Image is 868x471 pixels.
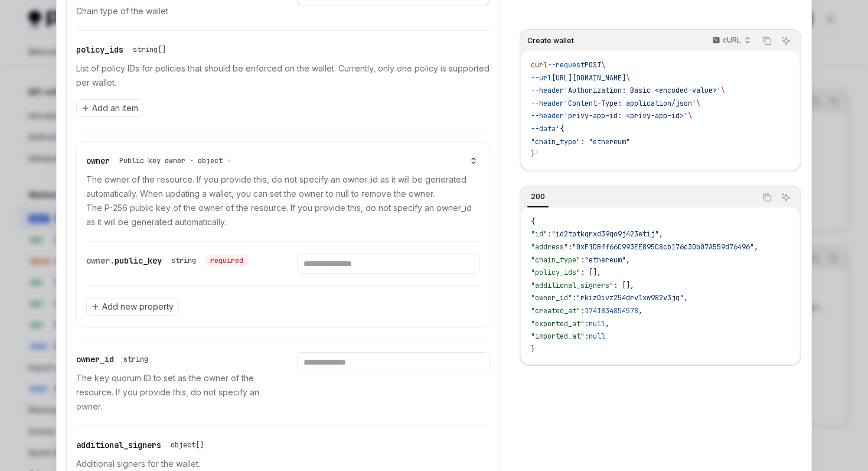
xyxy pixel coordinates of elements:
span: 1741834854578 [585,306,638,316]
button: Public key owner · object [119,155,232,167]
span: curl [531,60,547,70]
span: "address" [531,242,568,252]
span: "created_at" [531,306,580,316]
span: "ethereum" [585,255,626,265]
span: \ [696,99,700,108]
span: 'Content-Type: application/json' [564,99,696,108]
p: cURL [723,35,741,45]
span: "additional_signers" [531,281,614,290]
span: --header [531,111,564,121]
span: "chain_type" [531,255,580,265]
span: "id2tptkqrxd39qo9j423etij" [552,229,659,239]
span: Public key owner · object [119,156,223,165]
span: 'Authorization: Basic <encoded-value>' [564,86,721,95]
span: , [638,306,642,316]
button: show 1 property [467,157,480,165]
span: "0xF1DBff66C993EE895C8cb176c30b07A559d76496" [572,242,754,252]
span: : [585,332,589,341]
span: --request [547,60,585,70]
span: --url [531,73,552,83]
span: : [580,306,585,316]
span: \ [601,60,605,70]
input: Enter owner_id [297,352,490,372]
div: required [205,255,248,267]
span: \ [721,86,725,95]
p: The owner of the resource. If you provide this, do not specify an owner_id as it will be generate... [86,173,480,229]
div: policy_ids [76,43,171,57]
span: policy_ids [76,44,123,55]
span: : [], [614,281,634,290]
div: owner [86,154,237,168]
span: } [531,345,535,354]
span: "policy_ids" [531,268,580,277]
div: owner_id [76,352,153,366]
span: : [585,319,589,329]
span: Create wallet [527,36,574,46]
span: --data [531,124,556,134]
span: : [572,293,576,303]
span: \ [626,73,630,83]
span: : [547,229,552,239]
button: Ask AI [778,33,794,48]
span: "exported_at" [531,319,585,329]
p: Chain type of the wallet [76,4,269,18]
div: additional_signers [76,438,208,452]
span: --header [531,86,564,95]
span: public_key [115,255,162,266]
span: '{ [556,124,564,134]
span: [URL][DOMAIN_NAME] [552,73,626,83]
span: : [580,255,585,265]
button: Ask AI [778,190,794,205]
button: Add new property [86,298,179,316]
span: , [605,319,609,329]
span: "rkiz0ivz254drv1xw982v3jq" [576,293,684,303]
span: , [659,229,663,239]
span: owner [86,155,110,166]
span: , [754,242,758,252]
button: Copy the contents from the code block [759,33,775,48]
button: Copy the contents from the code block [759,190,775,205]
p: The key quorum ID to set as the owner of the resource. If you provide this, do not specify an owner. [76,371,269,414]
span: additional_signers [76,440,161,450]
input: Enter public_key [297,254,479,274]
span: POST [585,60,601,70]
span: , [626,255,630,265]
div: owner.public_key [86,254,248,268]
span: }' [531,150,539,159]
p: Additional signers for the wallet. [76,457,490,471]
span: "id" [531,229,547,239]
button: Add an item [76,99,143,117]
button: cURL [706,31,756,51]
span: 'privy-app-id: <privy-app-id>' [564,111,688,121]
span: : [568,242,572,252]
span: null [589,319,605,329]
span: "chain_type": "ethereum" [531,137,630,147]
span: { [531,217,535,226]
span: : [], [580,268,601,277]
span: Add an item [92,102,138,114]
span: null [589,332,605,341]
p: List of policy IDs for policies that should be enforced on the wallet. Currently, only one policy... [76,61,490,90]
span: Add new property [102,301,174,313]
span: --header [531,99,564,108]
span: , [684,293,688,303]
div: 200 [527,190,549,204]
span: owner. [86,255,115,266]
span: "owner_id" [531,293,572,303]
span: owner_id [76,354,114,365]
span: \ [688,111,692,121]
span: "imported_at" [531,332,585,341]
